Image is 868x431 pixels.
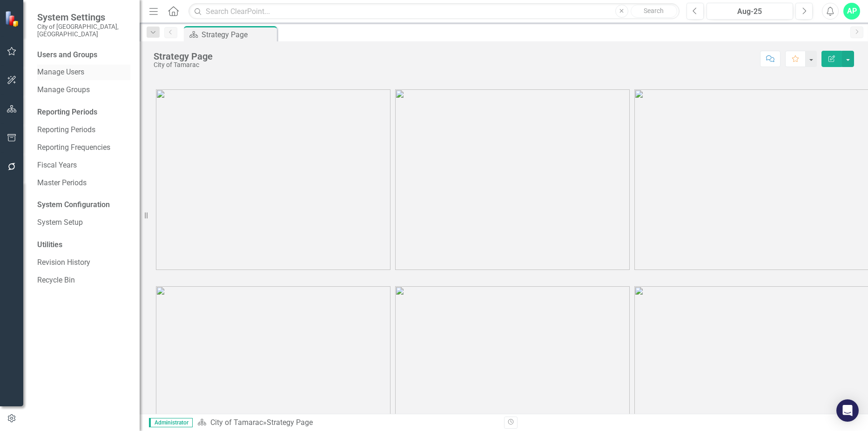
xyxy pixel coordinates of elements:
img: tamarac2%20v3.png [395,89,630,270]
img: ClearPoint Strategy [5,10,21,27]
a: Master Periods [37,178,130,189]
a: Reporting Periods [37,125,130,135]
a: Reporting Frequencies [37,142,130,153]
input: Search ClearPoint... [188,3,679,20]
span: Search [644,7,664,14]
div: Aug-25 [710,6,790,17]
div: Strategy Page [202,29,275,40]
button: Search [631,5,677,18]
a: City of Tamarac [210,418,263,427]
a: Fiscal Years [37,160,130,171]
a: Recycle Bin [37,275,130,286]
div: Strategy Page [154,51,213,61]
div: City of Tamarac [154,61,213,68]
small: City of [GEOGRAPHIC_DATA], [GEOGRAPHIC_DATA] [37,23,130,38]
div: » [197,418,497,428]
a: Manage Users [37,67,130,78]
button: AP [843,3,860,20]
span: System Settings [37,12,130,23]
span: Administrator [149,418,193,427]
button: Aug-25 [707,3,794,20]
div: Users and Groups [37,50,130,61]
div: Utilities [37,240,130,250]
div: System Configuration [37,200,130,210]
div: Reporting Periods [37,107,130,118]
a: Manage Groups [37,85,130,95]
img: tamarac1%20v3.png [156,89,390,270]
div: Open Intercom Messenger [836,399,859,422]
div: Strategy Page [267,418,313,427]
a: System Setup [37,217,130,228]
a: Revision History [37,257,130,268]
